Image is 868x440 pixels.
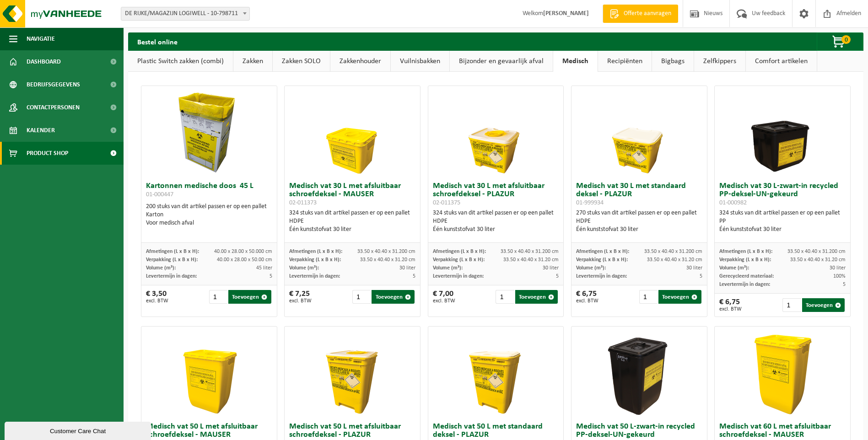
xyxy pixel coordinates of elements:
[27,27,55,50] span: Navigatie
[146,211,272,219] div: Karton
[553,51,598,72] a: Medisch
[146,274,197,279] span: Levertermijn in dagen:
[121,7,249,20] span: DE RIJKE/MAGAZIJN LOGIWELL - 10-798711
[686,265,702,271] span: 30 liter
[163,86,255,177] img: 01-000447
[593,86,685,177] img: 01-999934
[841,35,851,44] span: 0
[27,142,68,165] span: Product Shop
[644,249,702,254] span: 33.50 x 40.40 x 31.200 cm
[719,249,772,254] span: Afmetingen (L x B x H):
[27,50,61,73] span: Dashboard
[391,51,449,72] a: Vuilnisbakken
[576,265,606,271] span: Volume (m³):
[413,274,415,279] span: 5
[270,274,272,279] span: 5
[746,51,817,72] a: Comfort artikelen
[433,290,455,304] div: € 7,00
[817,32,863,51] button: 0
[214,249,272,254] span: 40.00 x 28.00 x 50.000 cm
[515,290,558,304] button: Toevoegen
[433,217,559,225] div: HDPE
[719,306,742,312] span: excl. BTW
[652,51,694,72] a: Bigbags
[433,182,559,207] h3: Medisch vat 30 L met afsluitbaar schroefdeksel - PLAZUR
[830,265,846,271] span: 30 liter
[163,327,255,418] img: 02-011378
[289,298,312,304] span: excl. BTW
[621,9,674,18] span: Offerte aanvragen
[598,51,652,72] a: Recipiënten
[719,265,749,271] span: Volume (m³):
[647,257,702,263] span: 33.50 x 40.40 x 31.20 cm
[146,257,198,263] span: Verpakking (L x B x H):
[289,217,415,225] div: HDPE
[576,217,702,225] div: HDPE
[128,51,233,72] a: Plastic Switch zakken (combi)
[576,298,598,304] span: excl. BTW
[719,182,846,207] h3: Medisch vat 30 L-zwart-in recycled PP-deksel-UN-gekeurd
[330,51,390,72] a: Zakkenhouder
[372,290,414,304] button: Toevoegen
[289,265,319,271] span: Volume (m³):
[289,182,415,207] h3: Medisch vat 30 L met afsluitbaar schroefdeksel - MAUSER
[787,249,846,254] span: 33.50 x 40.40 x 31.200 cm
[289,209,415,234] div: 324 stuks van dit artikel passen er op een pallet
[496,290,514,304] input: 1
[450,327,541,418] img: 01-999935
[399,265,415,271] span: 30 liter
[737,327,828,418] img: 02-011376
[501,249,559,254] span: 33.50 x 40.40 x 31.200 cm
[719,225,846,234] div: Één kunststofvat 30 liter
[433,249,486,254] span: Afmetingen (L x B x H):
[433,257,485,263] span: Verpakking (L x B x H):
[146,249,199,254] span: Afmetingen (L x B x H):
[719,209,846,234] div: 324 stuks van dit artikel passen er op een pallet
[719,217,846,225] div: PP
[5,420,153,440] iframe: chat widget
[289,274,340,279] span: Levertermijn in dagen:
[209,290,227,304] input: 1
[289,249,342,254] span: Afmetingen (L x B x H):
[289,257,341,263] span: Verpakking (L x B x H):
[576,257,628,263] span: Verpakking (L x B x H):
[737,86,828,177] img: 01-000982
[289,290,312,304] div: € 7,25
[228,290,271,304] button: Toevoegen
[307,86,398,177] img: 02-011373
[27,73,80,96] span: Bedrijfsgegevens
[790,257,846,263] span: 33.50 x 40.40 x 31.20 cm
[556,274,559,279] span: 5
[146,203,272,227] div: 200 stuks van dit artikel passen er op een pallet
[433,199,460,206] span: 02-011375
[719,274,774,279] span: Gerecycleerd materiaal:
[603,5,678,23] a: Offerte aanvragen
[128,32,187,50] h2: Bestel online
[450,86,541,177] img: 02-011375
[719,282,770,287] span: Levertermijn in dagen:
[146,191,173,198] span: 01-000447
[217,257,272,263] span: 40.00 x 28.00 x 50.00 cm
[146,265,176,271] span: Volume (m³):
[639,290,658,304] input: 1
[146,182,272,200] h3: Kartonnen medische doos 45 L
[450,51,553,72] a: Bijzonder en gevaarlijk afval
[433,298,455,304] span: excl. BTW
[433,274,484,279] span: Levertermijn in dagen:
[593,327,685,418] img: 01-000979
[543,10,589,17] strong: [PERSON_NAME]
[658,290,701,304] button: Toevoegen
[503,257,559,263] span: 33.50 x 40.40 x 31.20 cm
[843,282,846,287] span: 5
[289,199,317,206] span: 02-011373
[233,51,272,72] a: Zakken
[576,182,702,207] h3: Medisch vat 30 L met standaard deksel - PLAZUR
[782,298,801,312] input: 1
[576,274,627,279] span: Levertermijn in dagen:
[719,199,747,206] span: 01-000982
[289,225,415,234] div: Één kunststofvat 30 liter
[146,298,168,304] span: excl. BTW
[576,209,702,234] div: 270 stuks van dit artikel passen er op een pallet
[433,225,559,234] div: Één kunststofvat 30 liter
